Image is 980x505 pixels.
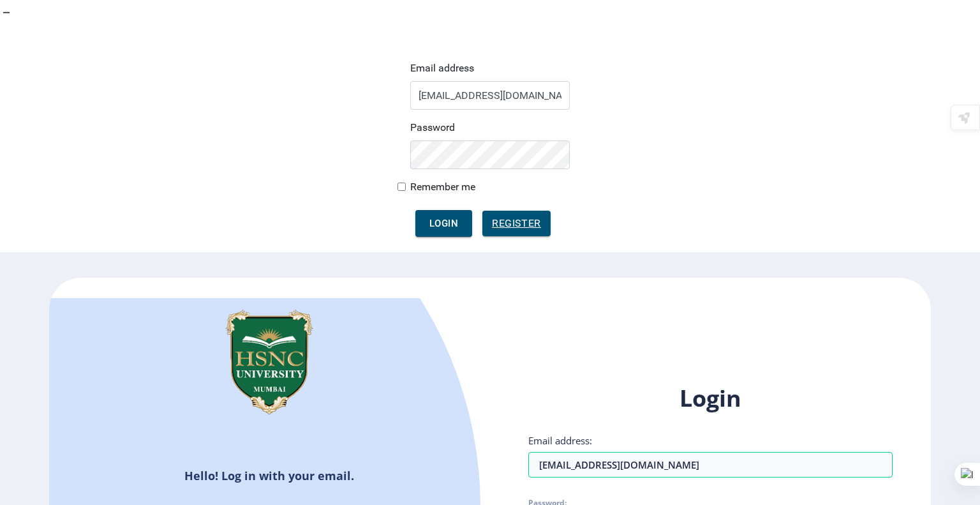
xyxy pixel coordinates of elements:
label: Remember me [410,179,475,195]
span: Login [429,215,458,232]
a: Register [482,211,551,236]
label: Email address [410,61,474,76]
label: Password [410,120,455,135]
input: Email address [528,452,893,478]
img: hsnc.png [205,298,333,426]
h1: Login [528,383,893,414]
button: Login [415,210,472,237]
label: Email address: [528,434,592,447]
span: Register [492,216,541,231]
